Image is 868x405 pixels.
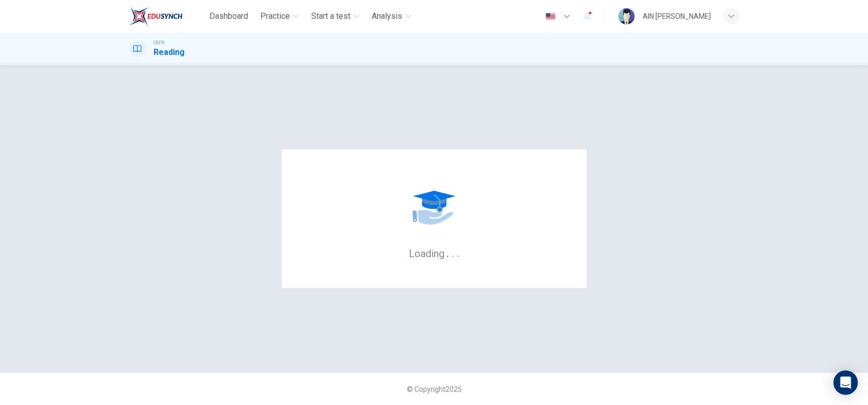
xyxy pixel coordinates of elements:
[154,39,164,46] span: CEFR
[260,10,290,22] span: Practice
[833,370,858,395] div: Open Intercom Messenger
[307,7,364,25] button: Start a test
[372,10,402,22] span: Analysis
[446,244,450,261] h6: .
[154,46,185,58] h1: Reading
[407,385,462,393] span: © Copyright 2025
[209,10,248,22] span: Dashboard
[311,10,350,22] span: Start a test
[409,246,460,260] h6: Loading
[643,10,711,22] div: AIN [PERSON_NAME]
[368,7,415,25] button: Analysis
[456,244,460,261] h6: .
[451,244,455,261] h6: .
[205,7,252,25] button: Dashboard
[618,8,635,24] img: Profile picture
[129,6,206,26] a: EduSynch logo
[544,13,557,20] img: en
[129,6,183,26] img: EduSynch logo
[256,7,303,25] button: Practice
